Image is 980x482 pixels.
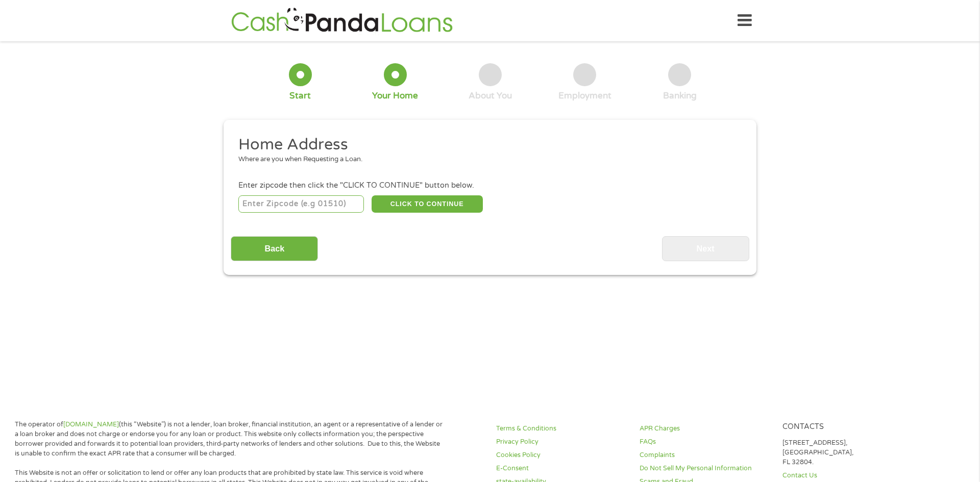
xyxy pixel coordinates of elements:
p: [STREET_ADDRESS], [GEOGRAPHIC_DATA], FL 32804. [782,438,913,467]
div: Where are you when Requesting a Loan. [238,155,734,165]
input: Back [231,236,318,261]
a: [DOMAIN_NAME] [63,420,119,428]
a: FAQs [640,437,770,447]
h4: Contacts [782,422,913,432]
a: Terms & Conditions [496,424,627,434]
a: Cookies Policy [496,450,627,460]
a: Privacy Policy [496,437,627,447]
div: Employment [558,90,611,102]
a: Contact Us [782,471,913,480]
input: Enter Zipcode (e.g 01510) [238,195,364,213]
input: Next [662,236,749,261]
div: About You [469,90,512,102]
a: Do Not Sell My Personal Information [640,464,770,473]
div: Start [289,90,311,102]
a: E-Consent [496,464,627,473]
img: GetLoanNow Logo [228,6,456,35]
button: CLICK TO CONTINUE [372,195,483,213]
a: APR Charges [640,424,770,434]
div: Banking [663,90,697,102]
a: Complaints [640,450,770,460]
div: Your Home [372,90,418,102]
h2: Home Address [238,135,734,155]
div: Enter zipcode then click the "CLICK TO CONTINUE" button below. [238,180,742,191]
p: The operator of (this “Website”) is not a lender, loan broker, financial institution, an agent or... [15,420,444,459]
